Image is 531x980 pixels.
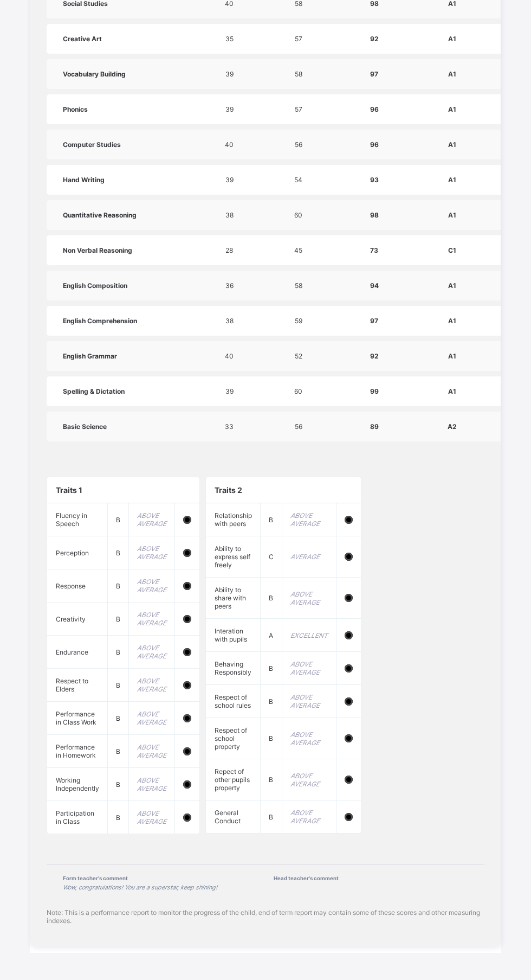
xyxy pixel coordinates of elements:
[56,582,86,590] span: Response
[225,422,234,431] span: 33
[215,627,247,643] span: Interation with pupils
[137,578,166,594] i: ABOVE AVERAGE
[56,648,88,656] span: Endurance
[269,664,273,672] span: B
[290,693,320,709] i: ABOVE AVERAGE
[137,511,166,528] i: ABOVE AVERAGE
[56,485,82,495] span: Traits 1
[448,281,456,290] span: A1
[448,317,456,325] span: A1
[294,246,302,254] span: 45
[290,590,320,606] i: ABOVE AVERAGE
[448,70,456,78] span: A1
[370,211,379,219] span: 98
[370,70,378,78] span: 97
[137,710,166,726] i: ABOVE AVERAGE
[448,246,456,254] span: C1
[63,246,132,254] span: Non Verbal Reasoning
[269,813,273,821] span: B
[116,648,120,656] span: B
[448,176,456,184] span: A1
[56,549,89,557] span: Perception
[63,211,137,219] span: Quantitative Reasoning
[225,246,233,254] span: 28
[137,545,166,561] i: ABOVE AVERAGE
[56,511,87,528] span: Fluency in Speech
[370,140,379,149] span: 96
[63,140,121,149] span: Computer Studies
[295,35,302,43] span: 57
[63,422,107,431] span: Basic Science
[370,281,379,290] span: 94
[295,140,302,149] span: 56
[225,352,234,360] span: 40
[370,387,379,395] span: 99
[225,105,234,113] span: 39
[116,549,120,557] span: B
[290,731,320,747] i: ABOVE AVERAGE
[290,772,320,788] i: ABOVE AVERAGE
[225,70,234,78] span: 39
[63,317,137,325] span: English Comprehension
[290,553,320,561] i: AVERAGE
[56,615,86,623] span: Creativity
[63,70,126,78] span: Vocabulary Building
[225,281,234,290] span: 36
[63,35,102,43] span: Creative Art
[370,35,379,43] span: 92
[295,281,302,290] span: 58
[295,105,302,113] span: 57
[63,387,125,395] span: Spelling & Dictation
[63,352,117,360] span: English Grammar
[290,660,320,676] i: ABOVE AVERAGE
[294,211,302,219] span: 60
[269,697,273,706] span: B
[137,644,166,660] i: ABOVE AVERAGE
[295,352,302,360] span: 52
[448,211,456,219] span: A1
[215,693,251,709] span: Respect of school rules
[215,485,242,495] span: Traits 2
[63,105,88,113] span: Phonics
[448,140,456,149] span: A1
[269,631,273,639] span: A
[290,511,320,528] i: ABOVE AVERAGE
[215,809,241,825] span: General Conduct
[370,422,379,431] span: 89
[63,884,217,891] i: Wow, congratulations! You are a superstar, keep shining!
[215,660,251,676] span: Behaving Responsibly
[295,70,302,78] span: 58
[116,780,120,789] span: B
[269,776,273,784] span: B
[47,908,480,925] span: Note: This is a performance report to monitor the progress of the child, end of term report may c...
[448,105,456,113] span: A1
[448,422,457,431] span: A2
[215,545,250,569] span: Ability to express self freely
[225,317,234,325] span: 38
[137,611,166,627] i: ABOVE AVERAGE
[225,35,234,43] span: 35
[269,594,273,602] span: B
[56,677,88,693] span: Respect to Elders
[290,631,328,639] i: EXCELLENT
[56,776,99,792] span: Working Independently
[295,422,302,431] span: 56
[56,743,96,759] span: Performance in Homework
[294,387,302,395] span: 60
[116,582,120,590] span: B
[448,352,456,360] span: A1
[225,387,234,395] span: 39
[370,246,378,254] span: 73
[215,726,247,751] span: Respect of school property
[294,176,302,184] span: 54
[137,809,166,825] i: ABOVE AVERAGE
[448,35,456,43] span: A1
[116,615,120,623] span: B
[116,814,120,822] span: B
[137,743,166,759] i: ABOVE AVERAGE
[370,317,378,325] span: 97
[137,677,166,693] i: ABOVE AVERAGE
[290,809,320,825] i: ABOVE AVERAGE
[370,105,379,113] span: 96
[63,281,127,290] span: English Composition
